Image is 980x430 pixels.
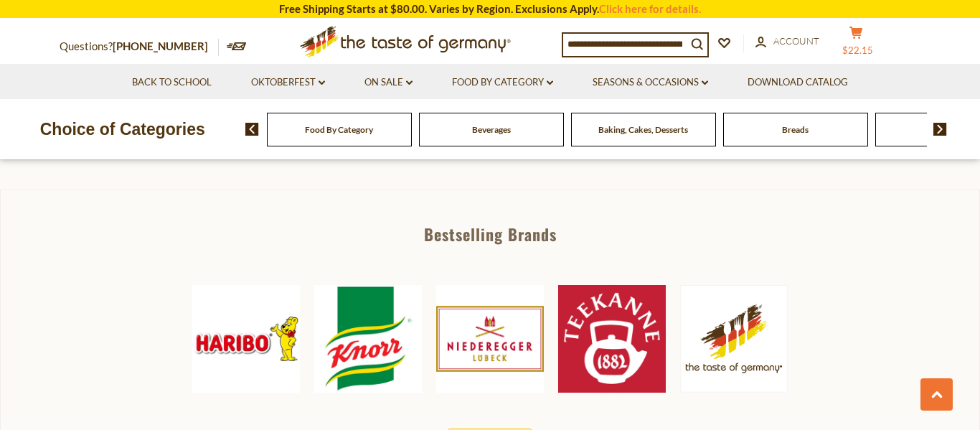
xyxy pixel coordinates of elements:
img: previous arrow [245,123,259,136]
a: Baking, Cakes, Desserts [598,124,688,135]
a: Back to School [132,75,212,90]
img: Niederegger [436,285,544,393]
div: Bestselling Brands [1,226,979,242]
a: Click here for details. [599,2,701,15]
img: Haribo [192,285,300,393]
img: Knorr [314,285,422,393]
a: Breads [782,124,809,135]
a: Oktoberfest [251,75,325,90]
a: Download Catalog [748,75,848,90]
a: Food By Category [452,75,553,90]
span: $22.15 [842,45,873,56]
a: Beverages [472,124,511,135]
img: Teekanne [558,285,666,393]
span: Account [773,35,819,47]
img: The Taste of Germany [680,285,788,392]
a: [PHONE_NUMBER] [113,39,208,52]
img: next arrow [933,123,947,136]
a: On Sale [364,75,413,90]
a: Food By Category [305,124,373,135]
a: Seasons & Occasions [593,75,708,90]
button: $22.15 [834,26,877,62]
p: Questions? [60,37,219,56]
a: Account [755,34,819,50]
